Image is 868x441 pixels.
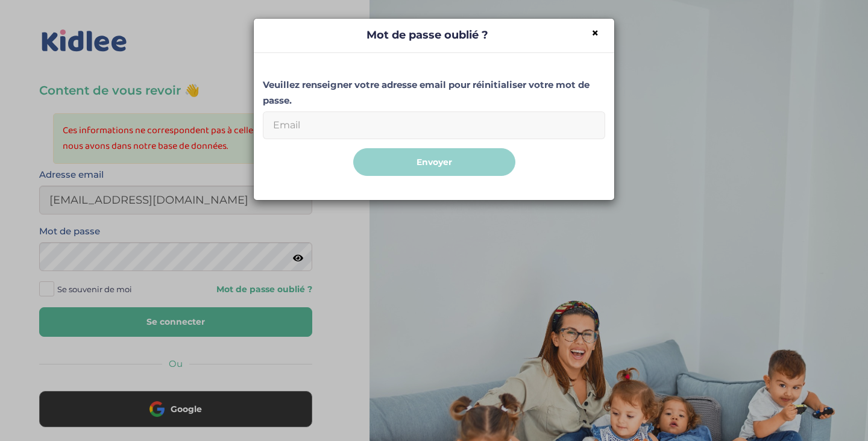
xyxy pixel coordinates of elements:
[263,28,605,43] h4: Mot de passe oublié ?
[591,27,599,39] button: Close
[263,77,605,108] label: Veuillez renseigner votre adresse email pour réinitialiser votre mot de passe.
[263,111,605,139] input: Email
[591,25,599,40] span: ×
[353,148,515,177] button: Envoyer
